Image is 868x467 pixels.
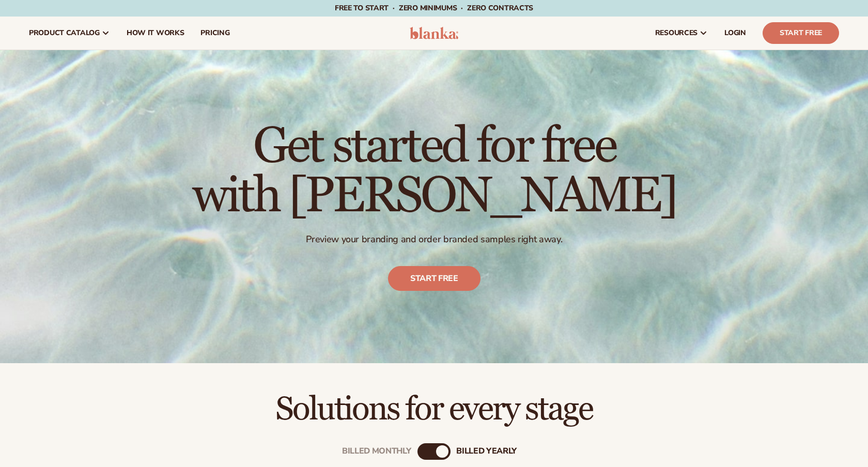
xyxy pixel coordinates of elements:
[29,29,100,37] span: product catalog
[456,446,517,456] div: billed Yearly
[655,29,698,37] span: resources
[647,17,716,50] a: resources
[724,29,746,37] span: LOGIN
[192,122,676,221] h1: Get started for free with [PERSON_NAME]
[200,29,229,37] span: pricing
[388,266,481,291] a: Start free
[192,233,676,245] p: Preview your branding and order branded samples right away.
[716,17,754,50] a: LOGIN
[118,17,193,50] a: How It Works
[29,392,839,427] h2: Solutions for every stage
[763,22,839,44] a: Start Free
[410,27,459,39] img: logo
[192,17,238,50] a: pricing
[342,446,411,456] div: Billed Monthly
[21,17,118,50] a: product catalog
[127,29,184,37] span: How It Works
[335,3,533,13] span: Free to start · ZERO minimums · ZERO contracts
